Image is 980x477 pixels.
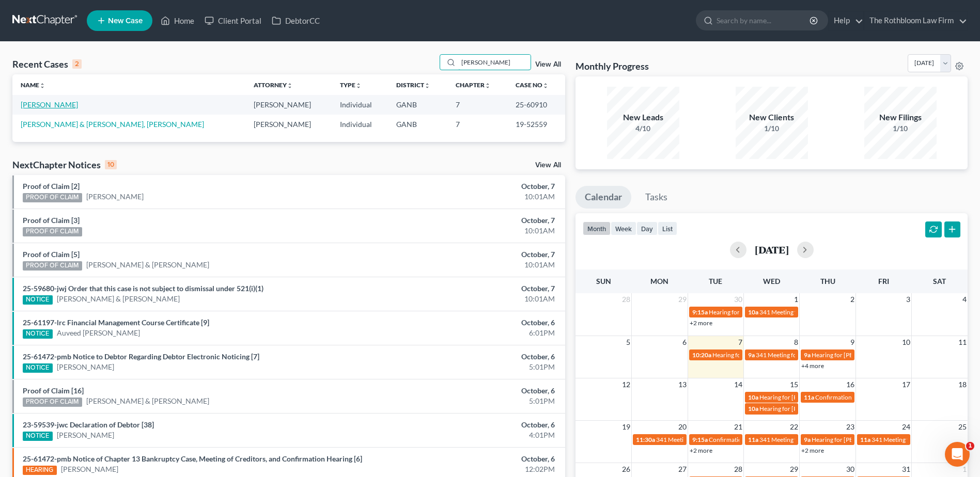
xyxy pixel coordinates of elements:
span: 22 [789,421,799,433]
button: list [658,221,677,235]
a: Attorneyunfold_more [254,81,293,89]
span: 30 [845,463,855,475]
a: [PERSON_NAME] [21,100,78,109]
span: 9 [849,336,855,348]
span: Thu [820,277,835,285]
i: unfold_more [287,83,293,89]
a: 25-59680-jwj Order that this case is not subject to dismissal under 521(i)(1) [23,284,263,293]
div: 12:02PM [384,464,555,474]
span: 3 [905,293,911,306]
span: 10a [748,393,758,401]
span: 2 [849,293,855,306]
span: 10a [748,308,758,316]
span: 1 [961,463,968,475]
span: 11 [957,336,968,348]
a: [PERSON_NAME] & [PERSON_NAME] [57,294,180,304]
div: 4/10 [607,123,679,134]
div: NOTICE [23,329,53,339]
div: New Leads [607,112,679,123]
span: 10 [901,336,911,348]
span: Sat [933,277,946,285]
span: 24 [901,421,911,433]
button: day [636,221,658,235]
div: 4:01PM [384,430,555,440]
span: Hearing for [PERSON_NAME] [812,351,892,359]
span: 16 [845,378,855,391]
span: 25 [957,421,968,433]
span: 1 [966,442,974,450]
div: PROOF OF CLAIM [23,193,82,202]
div: 5:01PM [384,396,555,406]
td: Individual [332,95,388,114]
a: [PERSON_NAME] [57,362,114,372]
div: 10:01AM [384,192,555,202]
a: Tasks [636,186,677,209]
a: +4 more [801,362,824,370]
div: PROOF OF CLAIM [23,261,82,271]
span: 1 [793,293,799,306]
a: 23-59539-jwc Declaration of Debtor [38] [23,420,154,429]
span: Hearing for [PERSON_NAME] [709,308,789,316]
span: 341 Meeting for [PERSON_NAME] [656,436,749,443]
span: 21 [733,421,743,433]
i: unfold_more [542,83,549,89]
span: Wed [763,277,780,285]
a: 25-61197-lrc Financial Management Course Certificate [9] [23,318,209,327]
a: Proof of Claim [2] [23,182,80,190]
div: 5:01PM [384,362,555,372]
span: 341 Meeting for [PERSON_NAME] & [PERSON_NAME] [759,436,907,443]
span: 30 [733,293,743,306]
span: Confirmation Hearing for CoLiant Solutions, Inc. [815,393,945,401]
span: 12 [621,378,631,391]
a: +2 more [801,447,824,454]
span: 9a [748,351,755,359]
td: 7 [447,95,508,114]
span: Confirmation Hearing for [PERSON_NAME] [709,436,827,443]
a: [PERSON_NAME] [86,192,144,202]
td: GANB [388,115,447,134]
div: PROOF OF CLAIM [23,397,82,407]
span: 19 [621,421,631,433]
span: 17 [901,378,911,391]
i: unfold_more [39,83,45,89]
span: 18 [957,378,968,391]
div: New Filings [864,112,937,123]
a: [PERSON_NAME] & [PERSON_NAME] [86,260,209,270]
a: Nameunfold_more [21,81,45,89]
span: 26 [621,463,631,475]
span: 5 [625,336,631,348]
a: DebtorCC [267,11,325,30]
span: New Case [108,17,143,25]
a: Proof of Claim [16] [23,386,84,395]
div: NOTICE [23,295,53,305]
span: 341 Meeting for [PERSON_NAME] [872,436,965,443]
span: 13 [677,378,688,391]
div: NOTICE [23,363,53,373]
a: Calendar [575,186,631,209]
a: +2 more [690,319,712,327]
span: 29 [789,463,799,475]
span: 9:15a [692,308,708,316]
span: 11a [804,393,814,401]
span: Hearing for [PERSON_NAME] [812,436,892,443]
a: View All [535,162,561,169]
span: Hearing for [PERSON_NAME] & [PERSON_NAME] [759,405,895,412]
span: 31 [901,463,911,475]
div: 1/10 [736,123,808,134]
div: October, 6 [384,454,555,464]
span: Tue [709,277,722,285]
span: 341 Meeting for [PERSON_NAME] & [PERSON_NAME] [759,308,907,316]
i: unfold_more [424,83,430,89]
span: 11:30a [636,436,655,443]
h2: [DATE] [755,244,789,255]
div: 1/10 [864,123,937,134]
div: October, 7 [384,249,555,260]
span: 9a [804,436,811,443]
a: The Rothbloom Law Firm [864,11,967,30]
span: Hearing for [PERSON_NAME] & [PERSON_NAME] [759,393,895,401]
div: 10:01AM [384,226,555,236]
div: HEARING [23,466,57,475]
span: 9:15a [692,436,708,443]
div: October, 6 [384,386,555,396]
td: 7 [447,115,508,134]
